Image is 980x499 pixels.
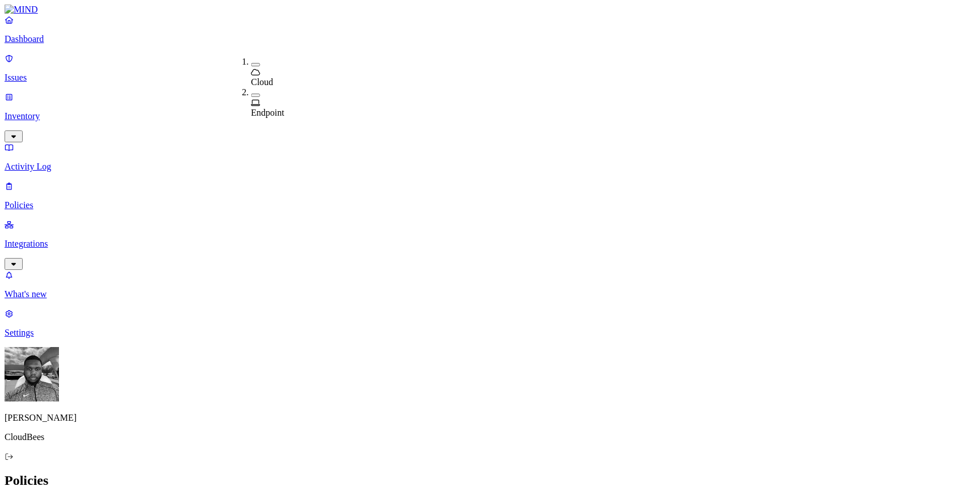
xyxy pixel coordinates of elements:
[5,289,975,299] p: What's new
[5,239,975,249] p: Integrations
[5,328,975,338] p: Settings
[5,413,975,423] p: [PERSON_NAME]
[5,473,975,488] h2: Policies
[5,15,975,44] a: Dashboard
[5,308,975,338] a: Settings
[5,162,975,172] p: Activity Log
[5,53,975,83] a: Issues
[5,181,975,210] a: Policies
[5,142,975,172] a: Activity Log
[5,219,975,268] a: Integrations
[5,270,975,299] a: What's new
[5,92,975,141] a: Inventory
[5,432,975,442] p: CloudBees
[5,111,975,121] p: Inventory
[5,347,59,401] img: Cameron White
[251,108,285,117] span: Endpoint
[5,34,975,44] p: Dashboard
[251,77,273,87] span: Cloud
[5,200,975,210] p: Policies
[5,5,975,15] a: MIND
[5,73,975,83] p: Issues
[5,5,38,15] img: MIND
